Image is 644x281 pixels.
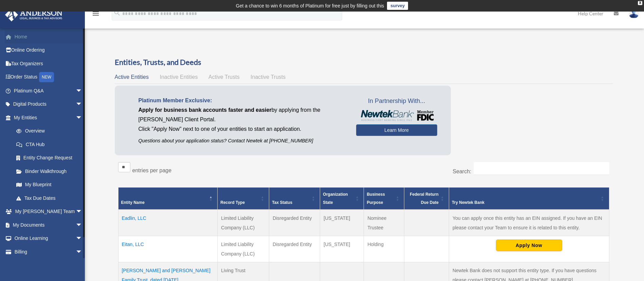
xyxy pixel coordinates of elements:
[269,187,320,210] th: Tax Status: Activate to sort
[76,232,89,246] span: arrow_drop_down
[76,245,89,259] span: arrow_drop_down
[320,187,364,210] th: Organization State: Activate to sort
[5,245,93,259] a: Billingarrow_drop_down
[160,74,198,80] span: Inactive Entities
[638,1,642,5] div: close
[449,187,609,210] th: Try Newtek Bank : Activate to sort
[387,2,408,10] a: survey
[115,74,149,80] span: Active Entities
[121,200,145,205] span: Entity Name
[208,74,240,80] span: Active Trusts
[410,192,439,205] span: Federal Return Due Date
[132,168,172,173] label: entries per page
[5,70,93,84] a: Order StatusNEW
[364,187,404,210] th: Business Purpose: Activate to sort
[323,192,348,205] span: Organization State
[5,232,93,245] a: Online Learningarrow_drop_down
[10,164,89,178] a: Binder Walkthrough
[76,111,89,125] span: arrow_drop_down
[220,200,245,205] span: Record Type
[5,218,93,232] a: My Documentsarrow_drop_down
[76,205,89,219] span: arrow_drop_down
[5,84,93,98] a: Platinum Q&Aarrow_drop_down
[76,98,89,111] span: arrow_drop_down
[5,57,93,70] a: Tax Organizers
[92,12,100,18] a: menu
[218,210,269,236] td: Limited Liability Company (LLC)
[118,210,218,236] td: Eadlin, LLC
[118,236,218,262] td: Eitan, LLC
[139,124,346,134] p: Click "Apply Now" next to one of your entities to start an application.
[272,200,292,205] span: Tax Status
[364,236,404,262] td: Holding
[629,8,639,18] img: User Pic
[236,2,384,10] div: Get a chance to win 6 months of Platinum for free just by filling out this
[3,8,65,21] img: Anderson Advisors Platinum Portal
[320,236,364,262] td: [US_STATE]
[10,178,89,192] a: My Blueprint
[320,210,364,236] td: [US_STATE]
[364,210,404,236] td: Nominee Trustee
[5,111,89,124] a: My Entitiesarrow_drop_down
[218,236,269,262] td: Limited Liability Company (LLC)
[5,205,93,218] a: My [PERSON_NAME] Teamarrow_drop_down
[10,124,86,138] a: Overview
[10,138,89,151] a: CTA Hub
[452,198,599,207] div: Try Newtek Bank
[118,187,218,210] th: Entity Name: Activate to invert sorting
[496,240,562,251] button: Apply Now
[356,124,437,136] a: Learn More
[115,57,613,68] h3: Entities, Trusts, and Deeds
[269,210,320,236] td: Disregarded Entity
[5,98,93,111] a: Digital Productsarrow_drop_down
[76,218,89,232] span: arrow_drop_down
[139,107,272,113] span: Apply for business bank accounts faster and easier
[39,72,54,82] div: NEW
[367,192,385,205] span: Business Purpose
[10,151,89,165] a: Entity Change Request
[360,110,434,121] img: NewtekBankLogoSM.png
[269,236,320,262] td: Disregarded Entity
[139,96,346,105] p: Platinum Member Exclusive:
[76,84,89,98] span: arrow_drop_down
[251,74,286,80] span: Inactive Trusts
[10,191,89,205] a: Tax Due Dates
[404,187,449,210] th: Federal Return Due Date: Activate to sort
[356,96,437,107] span: In Partnership With...
[5,30,93,43] a: Home
[139,137,346,145] p: Questions about your application status? Contact Newtek at [PHONE_NUMBER]
[218,187,269,210] th: Record Type: Activate to sort
[113,9,121,17] i: search
[139,105,346,124] p: by applying from the [PERSON_NAME] Client Portal.
[92,10,100,18] i: menu
[5,43,93,57] a: Online Ordering
[453,169,471,174] label: Search:
[449,210,609,236] td: You can apply once this entity has an EIN assigned. If you have an EIN please contact your Team t...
